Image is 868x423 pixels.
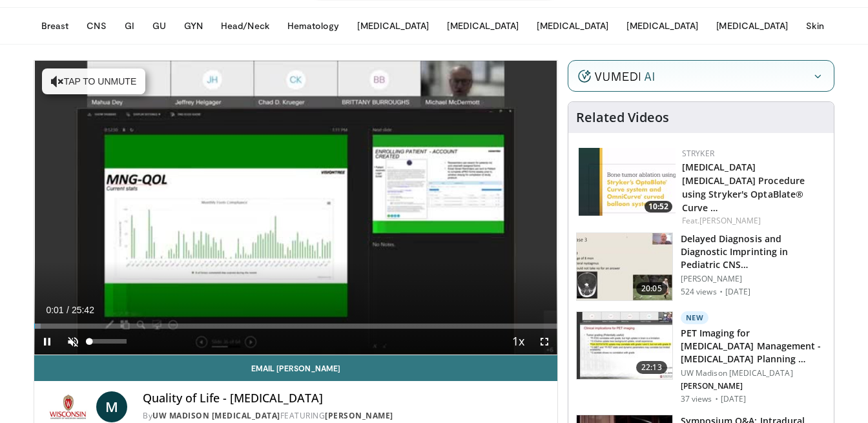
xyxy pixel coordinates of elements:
[532,329,557,355] button: Fullscreen
[349,13,437,39] button: [MEDICAL_DATA]
[152,410,280,421] a: UW Madison [MEDICAL_DATA]
[636,282,667,295] span: 20:05
[42,68,145,94] button: Tap to unmute
[681,232,826,271] h3: Delayed Diagnosis and Diagnostic Imprinting in Pediatric CNS [MEDICAL_DATA]:…
[34,329,60,355] button: Pause
[67,305,69,315] span: /
[715,394,718,404] div: ·
[577,233,672,300] img: f36b4e81-0cf9-425d-a104-e38eb815a85f.150x105_q85_crop-smart_upscale.jpg
[439,13,526,39] button: [MEDICAL_DATA]
[578,70,654,83] img: vumedi-ai-logo.v2.svg
[681,394,712,404] p: 37 views
[72,305,94,315] span: 25:42
[529,13,616,39] button: [MEDICAL_DATA]
[681,311,709,324] p: New
[579,148,676,216] img: 0f0d9d51-420c-42d6-ac87-8f76a25ca2f4.150x105_q85_crop-smart_upscale.jpg
[96,391,127,422] a: M
[681,381,826,391] p: [PERSON_NAME]
[682,148,714,159] a: Stryker
[34,13,76,39] button: Breast
[682,215,823,227] div: Feat.
[576,311,826,404] a: 22:13 New PET Imaging for [MEDICAL_DATA] Management - [MEDICAL_DATA] Planning … UW Madison [MEDIC...
[576,232,826,301] a: 20:05 Delayed Diagnosis and Diagnostic Imprinting in Pediatric CNS [MEDICAL_DATA]:… [PERSON_NAME]...
[725,287,751,297] p: [DATE]
[325,410,393,421] a: [PERSON_NAME]
[577,312,672,379] img: 278948ba-f234-4894-bc6b-031609f237f2.150x105_q85_crop-smart_upscale.jpg
[60,329,86,355] button: Unmute
[79,13,114,39] button: CNS
[699,215,761,226] a: [PERSON_NAME]
[117,13,142,39] button: GI
[143,410,546,422] div: By FEATURING
[798,13,831,39] button: Skin
[681,368,826,378] p: UW Madison [MEDICAL_DATA]
[681,274,826,284] p: [PERSON_NAME]
[719,287,723,297] div: ·
[681,327,826,366] h3: PET Imaging for [MEDICAL_DATA] Management - [MEDICAL_DATA] Planning …
[213,13,277,39] button: Head/Neck
[280,13,347,39] button: Hematology
[645,201,672,212] span: 10:52
[46,305,63,315] span: 0:01
[176,13,211,39] button: GYN
[34,61,557,355] video-js: Video Player
[619,13,706,39] button: [MEDICAL_DATA]
[579,148,676,216] a: 10:52
[506,329,532,355] button: Playback Rate
[681,287,717,297] p: 524 views
[145,13,174,39] button: GU
[89,339,126,344] div: Volume Level
[143,391,546,406] h4: Quality of Life - [MEDICAL_DATA]
[721,394,747,404] p: [DATE]
[708,13,796,39] button: [MEDICAL_DATA]
[45,391,91,422] img: UW Madison Neurological Surgery
[34,324,557,329] div: Progress Bar
[636,361,667,374] span: 22:13
[682,161,805,214] a: [MEDICAL_DATA] [MEDICAL_DATA] Procedure using Stryker's OptaBlate® Curve …
[34,355,557,381] a: Email [PERSON_NAME]
[576,110,669,125] h4: Related Videos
